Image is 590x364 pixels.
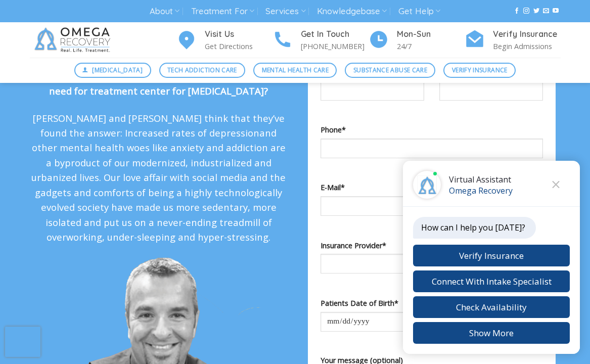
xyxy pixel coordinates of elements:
span: [MEDICAL_DATA] [92,65,143,75]
p: Begin Admissions [493,40,561,52]
p: Get Directions [205,40,273,52]
label: E-Mail* [321,181,543,193]
a: Send us an email [543,8,549,15]
a: Services [265,2,305,21]
a: Follow on Twitter [533,8,539,15]
a: Knowledgebase [317,2,387,21]
img: Omega Recovery [30,22,118,58]
span: Substance Abuse Care [353,65,427,75]
a: Get Help [398,2,440,21]
label: Insurance Provider* [321,240,424,251]
p: [PHONE_NUMBER] [301,40,369,52]
p: [PERSON_NAME] and [PERSON_NAME] think that they’ve found the answer: Increased rates of depressio... [30,111,288,245]
a: Visit Us Get Directions [176,28,273,53]
a: Get In Touch [PHONE_NUMBER] [273,28,369,53]
span: Mental Health Care [262,65,329,75]
a: About [150,2,179,21]
h4: Mon-Sun [397,28,465,41]
a: Verify Insurance Begin Admissions [465,28,561,53]
h4: Get In Touch [301,28,369,41]
a: [MEDICAL_DATA] [74,63,151,78]
a: Substance Abuse Care [345,63,435,78]
a: Follow on Instagram [523,8,529,15]
a: Treatment For [191,2,254,21]
h4: Visit Us [205,28,273,41]
a: Mental Health Care [253,63,337,78]
a: Tech Addiction Care [159,63,246,78]
a: Verify Insurance [443,63,516,78]
p: 24/7 [397,40,465,52]
h4: Verify Insurance [493,28,561,41]
label: Patients Date of Birth* [321,297,424,309]
a: Follow on Facebook [514,8,520,15]
a: Follow on YouTube [553,8,559,15]
span: Tech Addiction Care [167,65,237,75]
label: Phone* [321,124,543,135]
span: Verify Insurance [452,65,508,75]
